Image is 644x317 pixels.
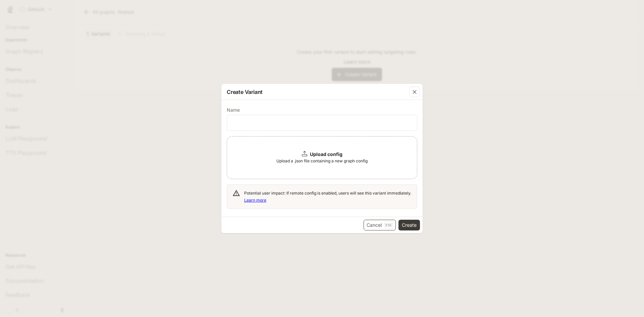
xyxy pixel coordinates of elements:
p: Name [227,108,240,112]
p: Esc [384,221,393,229]
span: Upload a .json file containing a new graph config [276,158,368,164]
b: Upload config [310,151,342,157]
p: Create Variant [227,88,263,96]
button: Create [398,220,420,230]
button: CancelEsc [364,220,396,230]
a: Learn more [244,198,266,203]
span: Potential user impact: If remote config is enabled, users will see this variant immediately. [244,191,411,203]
